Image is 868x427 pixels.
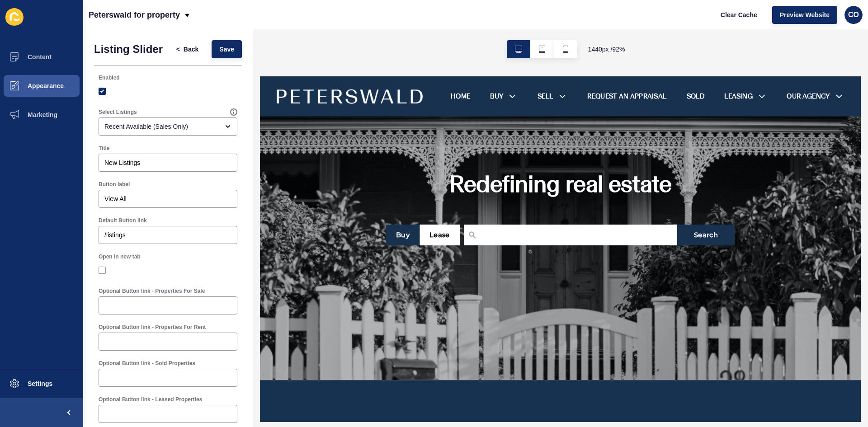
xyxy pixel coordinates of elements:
span: Preview Website [780,10,830,19]
p: Peterswald for property [89,4,180,26]
label: Open in new tab [99,253,141,260]
button: Save [212,40,242,58]
span: Save [219,45,234,54]
a: SOLD [462,16,481,27]
label: Default Button link [99,217,147,224]
label: Title [99,145,109,152]
span: Back [184,45,198,54]
a: BUY [250,16,264,27]
button: Search [452,160,514,183]
label: Button label [99,181,130,188]
div: open menu [99,117,237,136]
h1: Redefining real estate [205,101,446,131]
div: Scroll [4,283,647,324]
button: Preview Website [772,6,837,24]
button: Lease [173,160,217,183]
a: LEASING [503,16,534,27]
a: SELL [301,16,318,27]
button: Buy [137,160,173,183]
img: Company logo [18,9,176,34]
a: REQUEST AN APPRAISAL [355,16,441,27]
label: Enabled [99,74,120,81]
button: Clear Cache [713,6,765,24]
label: Select Listings [99,108,137,116]
label: Optional Button link - Leased Properties [99,396,202,403]
span: Clear Cache [721,10,757,19]
span: CO [848,10,859,19]
label: Optional Button link - Sold Properties [99,360,195,367]
a: HOME [207,16,228,27]
span: < [176,45,180,54]
label: Optional Button link - Properties For Sale [99,287,205,295]
label: Optional Button link - Properties For Rent [99,324,206,331]
a: OUR AGENCY [571,16,618,27]
h1: Listing Slider [94,43,163,56]
button: <Back [169,40,207,58]
span: 1440 px / 92 % [588,45,625,54]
